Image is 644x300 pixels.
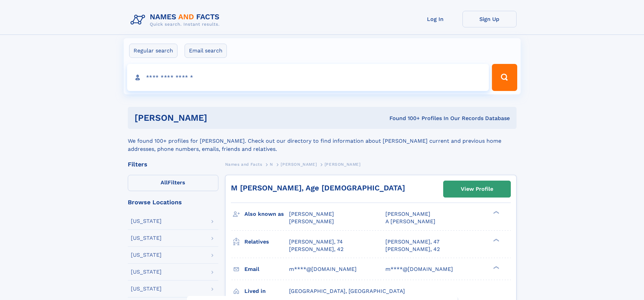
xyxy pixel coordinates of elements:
[298,115,510,122] div: Found 100+ Profiles In Our Records Database
[270,160,273,168] a: N
[444,181,510,197] a: View Profile
[127,64,489,91] input: search input
[289,238,343,246] a: [PERSON_NAME], 74
[289,211,334,217] span: [PERSON_NAME]
[128,129,517,153] div: We found 100+ profiles for [PERSON_NAME]. Check out our directory to find information about [PERS...
[161,179,168,186] span: All
[244,208,289,220] h3: Also known as
[289,218,334,225] span: [PERSON_NAME]
[270,162,273,167] span: N
[385,238,439,246] a: [PERSON_NAME], 47
[231,184,405,192] a: M [PERSON_NAME], Age [DEMOGRAPHIC_DATA]
[128,161,218,167] div: Filters
[131,235,162,241] div: [US_STATE]
[492,238,500,242] div: ❯
[281,162,317,167] span: [PERSON_NAME]
[131,252,162,258] div: [US_STATE]
[408,11,462,27] a: Log In
[461,181,493,197] div: View Profile
[244,263,289,275] h3: Email
[225,160,262,168] a: Names and Facts
[185,44,227,58] label: Email search
[492,64,517,91] button: Search Button
[131,218,162,224] div: [US_STATE]
[281,160,317,168] a: [PERSON_NAME]
[128,199,218,205] div: Browse Locations
[289,246,343,253] a: [PERSON_NAME], 42
[131,286,162,292] div: [US_STATE]
[492,210,500,215] div: ❯
[385,246,440,253] a: [PERSON_NAME], 42
[385,211,430,217] span: [PERSON_NAME]
[289,288,405,294] span: [GEOGRAPHIC_DATA], [GEOGRAPHIC_DATA]
[244,236,289,248] h3: Relatives
[135,114,299,122] h1: [PERSON_NAME]
[462,11,517,27] a: Sign Up
[492,265,500,270] div: ❯
[128,11,225,29] img: Logo Names and Facts
[129,44,177,58] label: Regular search
[385,218,435,225] span: A [PERSON_NAME]
[131,269,162,275] div: [US_STATE]
[128,175,218,191] label: Filters
[244,285,289,297] h3: Lived in
[325,162,361,167] span: [PERSON_NAME]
